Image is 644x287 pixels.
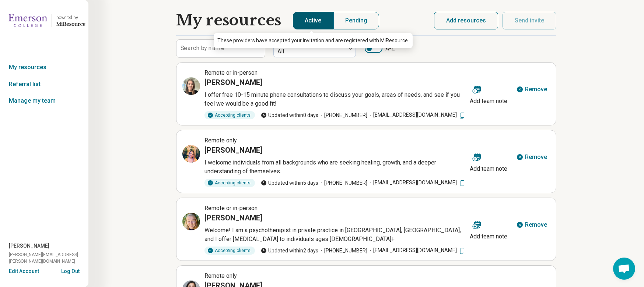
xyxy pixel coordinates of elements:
button: Add team note [467,81,510,107]
div: powered by [56,14,85,21]
button: Remove [513,81,550,98]
button: Add team note [467,148,510,175]
h1: My resources [176,12,281,29]
span: [EMAIL_ADDRESS][DOMAIN_NAME] [367,247,466,254]
div: Accepting clients [204,111,255,119]
a: Emerson Collegepowered by [3,12,85,29]
button: Remove [513,148,550,166]
button: Remove [513,216,550,234]
span: Remote or in-person [204,205,258,212]
span: Updated within 0 days [261,111,318,119]
label: A-Z [365,44,395,53]
div: Open chat [613,258,635,280]
label: Search by name [181,45,224,51]
p: Welcome! I am a psychotherapist in private practice in [GEOGRAPHIC_DATA], [GEOGRAPHIC_DATA], and ... [204,226,467,244]
button: Add resources [434,12,498,29]
p: I offer free 10-15 minute phone consultations to discuss your goals, areas of needs, and see if y... [204,91,467,108]
span: [EMAIL_ADDRESS][DOMAIN_NAME] [367,179,466,187]
span: [PHONE_NUMBER] [318,111,367,119]
h3: [PERSON_NAME] [204,145,262,155]
h3: [PERSON_NAME] [204,213,262,223]
div: These providers have accepted your invitation and are registered with MiResource. [214,33,413,48]
button: Log Out [61,267,80,273]
span: Updated within 5 days [261,179,318,187]
button: Edit Account [9,267,39,275]
div: Accepting clients [204,179,255,187]
span: [PERSON_NAME] [9,242,49,250]
div: Accepting clients [204,247,255,255]
span: [PERSON_NAME][EMAIL_ADDRESS][PERSON_NAME][DOMAIN_NAME] [9,251,88,265]
button: Active [293,12,333,29]
img: Emerson College [8,12,47,29]
span: Remote or in-person [204,69,258,76]
h3: [PERSON_NAME] [204,77,262,88]
span: Remote only [204,137,237,144]
button: Add team note [467,216,510,242]
span: [PHONE_NUMBER] [318,179,367,187]
span: [PHONE_NUMBER] [318,247,367,255]
span: Remote only [204,272,237,279]
span: [EMAIL_ADDRESS][DOMAIN_NAME] [367,111,466,119]
button: Send invite [503,12,556,29]
button: Pending [333,12,379,29]
p: I welcome individuals from all backgrounds who are seeking healing, growth, and a deeper understa... [204,158,467,176]
span: Updated within 2 days [261,247,318,255]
